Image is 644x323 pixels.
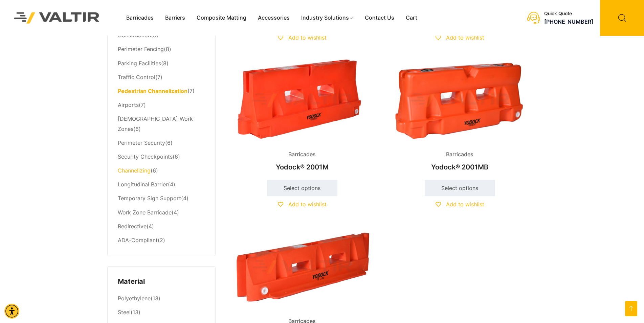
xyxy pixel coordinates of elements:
a: Longitudinal Barrier [118,181,168,188]
li: (4) [118,178,205,192]
li: (8) [118,43,205,56]
img: An orange plastic barrier with openings, designed for traffic control or safety purposes. [387,56,533,144]
a: Airports [118,101,139,108]
h2: Yodock® 2001MB [387,160,533,175]
a: Add to wishlist [436,34,484,41]
a: Add to wishlist [278,201,327,208]
img: Barricades [229,56,375,144]
a: Parking Facilities [118,60,161,67]
li: (8) [118,56,205,70]
li: (6) [118,164,205,178]
a: Security Checkpoints [118,153,173,160]
span: Add to wishlist [288,34,327,41]
li: (13) [118,292,205,306]
a: [DEMOGRAPHIC_DATA] Work Zones [118,115,193,132]
li: (4) [118,192,205,206]
li: (4) [118,206,205,220]
a: Select options for “Yodock® 2001MB” [425,180,495,196]
a: Cart [400,13,423,23]
span: Barricades [283,149,321,160]
a: BarricadesYodock® 2001M [229,56,375,175]
a: Perimeter Security [118,139,165,146]
a: call (888) 496-3625 [544,18,593,25]
h2: Yodock® 2001M [229,160,375,175]
a: Traffic Control [118,74,155,80]
li: (6) [118,136,205,150]
a: Open this option [625,301,637,316]
a: Contact Us [359,13,400,23]
a: Pedestrian Channelization [118,88,187,94]
a: Barriers [159,13,191,23]
h4: Material [118,277,205,287]
li: (6) [118,112,205,136]
a: Industry Solutions [295,13,359,23]
a: Add to wishlist [436,201,484,208]
a: Steel [118,309,131,316]
li: (4) [118,220,205,233]
div: Quick Quote [544,11,593,17]
div: Accessibility Menu [4,304,19,319]
span: Barricades [441,149,479,160]
a: Perimeter Fencing [118,46,164,52]
a: Select options for “Yodock® 2001M” [267,180,337,196]
img: Valtir Rentals [5,3,109,33]
li: (7) [118,98,205,112]
a: Polyethylene [118,295,151,302]
a: Composite Matting [191,13,252,23]
li: (7) [118,70,205,84]
span: Add to wishlist [446,34,484,41]
a: BarricadesYodock® 2001MB [387,56,533,175]
span: Add to wishlist [288,201,327,208]
a: Temporary Sign Support [118,195,181,202]
img: Barricades [229,223,375,311]
li: (6) [118,150,205,164]
a: Redirective [118,223,147,230]
a: Accessories [252,13,295,23]
a: Work Zone Barricade [118,209,172,216]
a: Channelizing [118,167,151,174]
a: Barricades [120,13,159,23]
a: Add to wishlist [278,34,327,41]
span: Add to wishlist [446,201,484,208]
li: (13) [118,306,205,318]
a: ADA-Compliant [118,237,158,244]
li: (2) [118,233,205,246]
li: (7) [118,84,205,98]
